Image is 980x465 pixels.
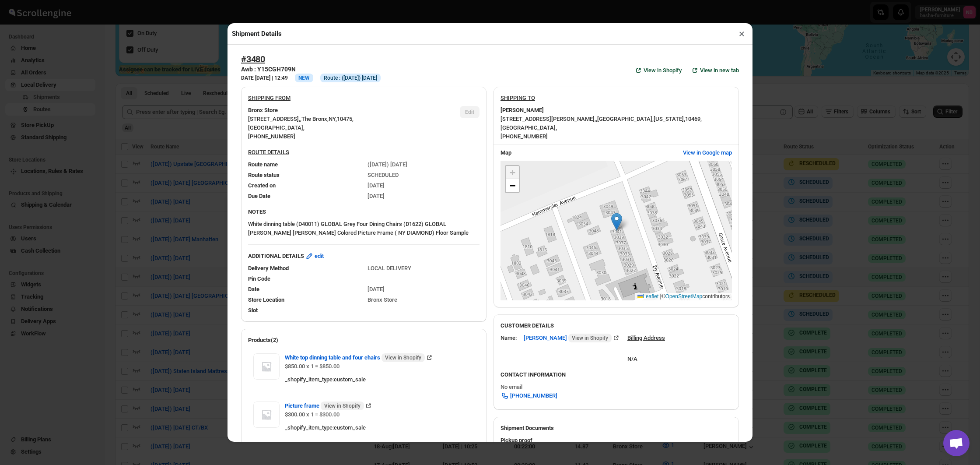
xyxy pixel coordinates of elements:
[510,167,515,178] span: +
[385,354,421,361] span: View in Shopify
[241,54,265,64] button: #3480
[506,179,519,192] a: Zoom out
[685,116,702,122] span: 10469 ,
[248,116,300,122] span: [STREET_ADDRESS] ,
[611,213,622,231] img: Marker
[596,116,597,122] span: ,
[300,116,301,122] span: ,
[367,161,407,168] span: ([DATE]) [DATE]
[644,66,682,75] span: View in Shopify
[253,353,280,380] img: Item
[500,116,596,122] span: [STREET_ADDRESS][PERSON_NAME] ,
[367,296,397,303] span: Bronx Store
[500,106,544,115] b: [PERSON_NAME]
[315,252,324,261] span: edit
[500,424,732,433] h2: Shipment Documents
[285,423,474,432] div: _shopify_item_type : custom_sale
[524,334,612,342] span: [PERSON_NAME]
[324,402,360,409] span: View in Shopify
[248,275,270,282] span: Pin Code
[654,116,685,122] span: [US_STATE] ,
[337,116,353,122] span: 10475 ,
[493,433,739,461] div: N/A
[678,146,737,160] button: View in Google map
[500,133,548,140] span: [PHONE_NUMBER]
[367,193,385,199] span: [DATE]
[637,293,658,299] a: Leaflet
[248,106,278,115] b: Bronx Store
[285,402,364,410] span: Picture frame
[248,149,289,155] u: ROUTE DETAILS
[248,161,278,168] span: Route name
[285,353,425,362] span: White top dinning table and four chairs
[285,375,474,384] div: _shopify_item_type : custom_sale
[248,252,304,261] b: ADDITIONAL DETAILS
[700,66,739,75] span: View in new tab
[367,286,385,292] span: [DATE]
[248,296,284,303] span: Store Location
[248,133,295,140] span: [PHONE_NUMBER]
[367,182,385,189] span: [DATE]
[572,335,608,342] span: View in Shopify
[253,402,280,428] img: Item
[735,28,748,40] button: ×
[285,363,339,370] span: $850.00 x 1 = $850.00
[506,166,519,179] a: Zoom in
[524,335,620,341] a: [PERSON_NAME] View in Shopify
[248,336,479,345] h2: Products(2)
[635,293,732,300] div: © contributors
[500,149,511,156] b: Map
[324,74,377,81] span: Route : ([DATE]) [DATE]
[627,346,665,363] div: N/A
[285,411,339,418] span: $300.00 x 1 = $300.00
[248,124,304,131] span: [GEOGRAPHIC_DATA] ,
[255,75,288,81] b: [DATE] | 12:49
[248,172,280,178] span: Route status
[627,335,665,341] u: Billing Address
[510,391,557,400] span: [PHONE_NUMBER]
[660,293,661,299] span: |
[248,95,290,101] u: SHIPPING FROM
[367,265,411,271] span: LOCAL DELIVERY
[597,116,654,122] span: [GEOGRAPHIC_DATA] ,
[500,124,557,131] span: [GEOGRAPHIC_DATA] ,
[685,63,744,77] button: View in new tab
[500,95,535,101] u: SHIPPING TO
[629,63,687,77] a: View in Shopify
[500,384,522,390] span: No email
[510,180,515,191] span: −
[943,430,969,456] a: Open chat
[500,321,732,330] h3: CUSTOMER DETAILS
[248,193,270,199] span: Due Date
[248,286,259,292] span: Date
[300,249,329,263] button: edit
[683,148,732,157] span: View in Google map
[367,172,399,178] span: SCHEDULED
[301,116,329,122] span: The Bronx ,
[500,334,517,342] div: Name:
[500,436,732,445] h3: Pickup proof
[495,389,563,403] a: [PHONE_NUMBER]
[241,65,381,74] h3: Awb : Y15CGH709N
[232,29,282,38] h2: Shipment Details
[241,74,288,81] h3: DATE
[500,370,732,379] h3: CONTACT INFORMATION
[285,402,373,409] a: Picture frame View in Shopify
[285,354,434,361] a: White top dinning table and four chairs View in Shopify
[298,75,310,81] span: NEW
[665,293,703,299] a: OpenStreetMap
[329,116,337,122] span: NY ,
[248,265,289,271] span: Delivery Method
[248,220,479,237] p: White dinning table (D40011) GLOBAL Grey Four Dining Chairs (D1622) GLOBAL [PERSON_NAME] [PERSON_...
[248,208,266,215] b: NOTES
[248,182,276,189] span: Created on
[248,307,258,314] span: Slot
